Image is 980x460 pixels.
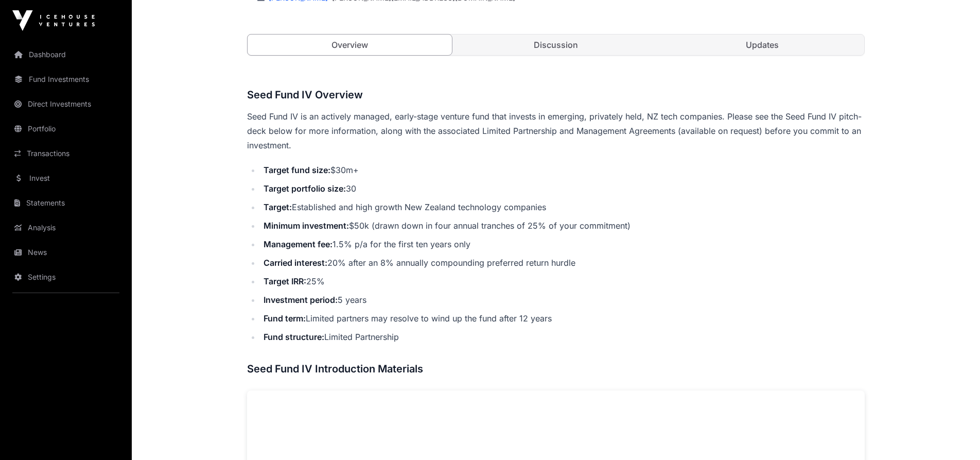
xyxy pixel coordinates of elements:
h3: Seed Fund IV Overview [247,87,865,103]
iframe: Chat Widget [929,411,980,460]
a: Invest [8,167,124,190]
h3: Seed Fund IV Introduction Materials [247,361,865,377]
li: 1.5% p/a for the first ten years only [260,237,865,251]
strong: Target IRR: [264,276,306,286]
a: Settings [8,266,124,288]
strong: Target fund size: [264,165,330,175]
strong: Management fee: [264,239,332,249]
a: News [8,241,124,264]
a: Fund Investments [8,68,124,91]
li: Established and high growth New Zealand technology companies [260,200,865,214]
strong: Investment period: [264,295,338,305]
a: Discussion [454,35,658,55]
a: Transactions [8,142,124,165]
a: Overview [247,34,452,56]
a: Updates [660,35,864,55]
img: Icehouse Ventures Logo [12,10,95,31]
li: 25% [260,274,865,288]
li: Limited Partnership [260,330,865,344]
strong: Target portfolio size: [264,183,346,194]
li: 20% after an 8% annually compounding preferred return hurdle [260,255,865,270]
li: $30m+ [260,163,865,177]
a: Statements [8,192,124,214]
li: $50k (drawn down in four annual tranches of 25% of your commitment) [260,218,865,233]
strong: Fund structure: [264,332,324,342]
a: Portfolio [8,117,124,140]
a: Analysis [8,216,124,239]
strong: Target: [264,202,292,212]
strong: Minimum investment: [264,220,349,231]
a: Direct Investments [8,93,124,115]
p: Seed Fund IV is an actively managed, early-stage venture fund that invests in emerging, privately... [247,109,865,152]
strong: Fund term: [264,313,306,323]
strong: Carried interest: [264,258,327,268]
a: Dashboard [8,43,124,66]
li: 5 years [260,293,865,307]
li: Limited partners may resolve to wind up the fund after 12 years [260,311,865,326]
li: 30 [260,181,865,196]
nav: Tabs [248,35,864,55]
